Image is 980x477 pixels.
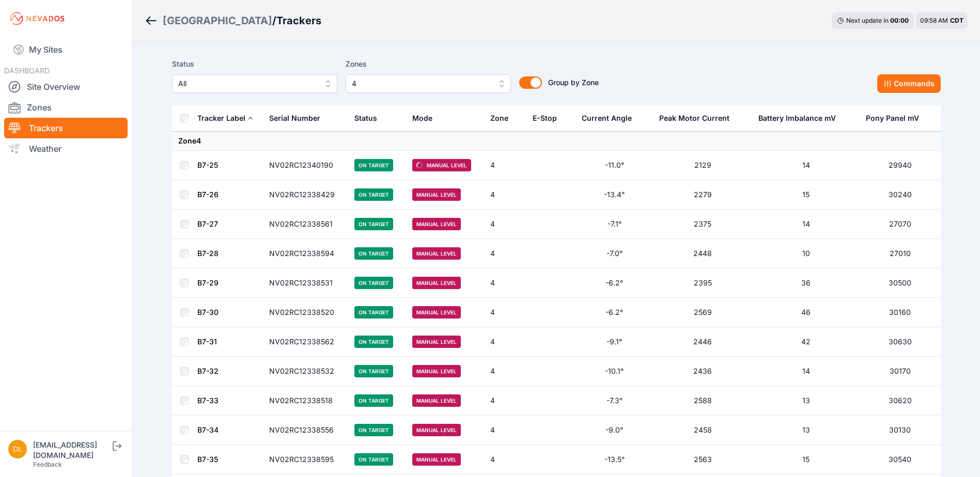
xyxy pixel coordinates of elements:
[354,188,393,201] span: On Target
[197,337,217,346] a: B7-31
[412,159,471,171] span: Manual Level
[860,268,940,298] td: 30500
[860,357,940,386] td: 30170
[412,306,461,319] span: Manual Level
[197,396,219,405] a: B7-33
[33,460,62,468] a: Feedback
[484,445,526,474] td: 4
[653,357,752,386] td: 2436
[653,268,752,298] td: 2395
[860,298,940,327] td: 30160
[163,13,272,28] a: [GEOGRAPHIC_DATA]
[575,357,653,386] td: -10.1°
[272,13,276,28] span: /
[484,180,526,210] td: 4
[197,190,219,199] a: B7-26
[484,386,526,416] td: 4
[484,210,526,239] td: 4
[4,97,128,118] a: Zones
[197,219,218,228] a: B7-27
[354,159,393,171] span: On Target
[653,298,752,327] td: 2569
[582,106,640,131] button: Current Angle
[484,327,526,357] td: 4
[172,74,337,93] button: All
[752,445,860,474] td: 15
[354,218,393,230] span: On Target
[752,180,860,210] td: 15
[533,106,565,131] button: E-Stop
[412,106,441,131] button: Mode
[860,416,940,445] td: 30130
[846,17,889,24] span: Next update in
[548,78,599,87] span: Group by Zone
[860,327,940,357] td: 30630
[354,336,393,348] span: On Target
[860,239,940,268] td: 27010
[890,17,909,25] div: 00 : 00
[653,239,752,268] td: 2448
[197,278,219,287] a: B7-29
[197,161,218,169] a: B7-25
[33,440,111,460] div: [EMAIL_ADDRESS][DOMAIN_NAME]
[752,239,860,268] td: 10
[866,106,927,131] button: Pony Panel mV
[490,113,508,123] div: Zone
[4,118,128,138] a: Trackers
[269,106,329,131] button: Serial Number
[490,106,517,131] button: Zone
[752,357,860,386] td: 14
[263,445,348,474] td: NV02RC12338595
[752,327,860,357] td: 42
[8,440,27,458] img: dlay@prim.com
[263,180,348,210] td: NV02RC12338429
[484,357,526,386] td: 4
[197,455,218,464] a: B7-35
[533,113,557,123] div: E-Stop
[582,113,632,123] div: Current Angle
[8,10,66,27] img: Nevados
[484,416,526,445] td: 4
[653,151,752,180] td: 2129
[276,13,321,28] h3: Trackers
[354,394,393,407] span: On Target
[412,453,461,466] span: Manual Level
[575,210,653,239] td: -7.1°
[172,58,337,70] label: Status
[653,386,752,416] td: 2588
[354,306,393,319] span: On Target
[575,327,653,357] td: -9.1°
[484,151,526,180] td: 4
[412,247,461,260] span: Manual Level
[860,386,940,416] td: 30620
[352,77,490,90] span: 4
[950,17,963,24] span: CDT
[752,210,860,239] td: 14
[263,386,348,416] td: NV02RC12338518
[575,180,653,210] td: -13.4°
[263,268,348,298] td: NV02RC12338531
[197,425,219,434] a: B7-34
[354,106,385,131] button: Status
[197,249,219,258] a: B7-28
[269,113,320,123] div: Serial Number
[197,113,245,123] div: Tracker Label
[653,445,752,474] td: 2563
[752,268,860,298] td: 36
[653,327,752,357] td: 2446
[263,416,348,445] td: NV02RC12338556
[197,308,219,316] a: B7-30
[412,188,461,201] span: Manual Level
[412,424,461,436] span: Manual Level
[659,113,729,123] div: Peak Motor Current
[484,298,526,327] td: 4
[752,151,860,180] td: 14
[145,7,321,34] nav: Breadcrumb
[263,298,348,327] td: NV02RC12338520
[263,210,348,239] td: NV02RC12338561
[860,180,940,210] td: 30240
[653,180,752,210] td: 2279
[354,365,393,377] span: On Target
[354,424,393,436] span: On Target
